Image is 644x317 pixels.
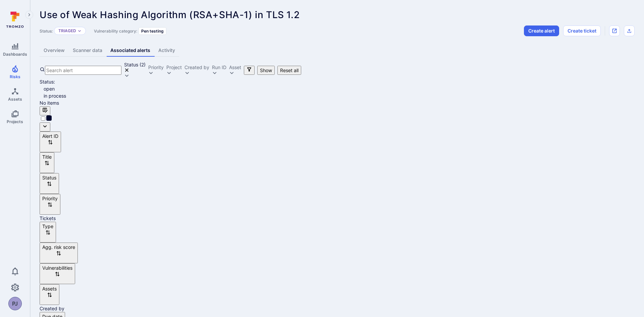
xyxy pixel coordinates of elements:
[124,62,138,67] div: Status
[124,62,146,67] div: ( 2 )
[229,65,241,70] button: Asset
[229,70,234,75] button: Expand dropdown
[624,25,635,36] div: Export as CSV
[184,70,190,75] button: Expand dropdown
[524,25,559,36] button: Create alert
[40,284,59,305] button: Sort by Assets
[277,66,301,75] button: Reset all
[40,29,53,34] span: Status:
[40,173,59,194] button: Sort by Status
[154,44,179,57] a: Activity
[106,44,154,57] a: Associated alerts
[124,62,146,67] button: Status(2)
[41,116,45,121] input: Select all rows
[40,152,54,173] button: Sort by Title
[40,86,59,92] span: open
[166,70,172,75] button: Expand dropdown
[124,73,129,78] button: Expand dropdown
[563,25,601,36] button: Create ticket
[166,65,182,70] button: Project
[77,29,82,33] button: Expand dropdown
[40,44,635,57] div: Vulnerability tabs
[40,116,52,122] span: Select all rows
[8,297,22,310] div: Pradumn Jha
[184,65,209,70] button: Created by
[3,52,27,57] span: Dashboards
[27,12,32,18] i: Expand navigation menu
[40,44,69,57] a: Overview
[609,25,620,36] div: Open original issue
[45,66,121,75] input: Search alert
[10,74,20,79] span: Risks
[40,222,56,243] button: Sort by Type
[139,27,166,35] div: Pen testing
[69,44,106,57] a: Scanner data
[40,263,75,284] button: Sort by Vulnerabilities
[58,28,76,34] button: Triaged
[212,65,226,70] button: Run ID
[40,243,78,263] button: Sort by Agg. risk score
[40,106,50,115] button: Manage columns
[257,66,275,75] button: Show
[40,9,300,20] span: Use of Weak Hashing Algorithm (RSA+SHA-1) in TLS 1.2
[40,194,60,215] button: Sort by Priority
[40,131,61,152] button: Sort by Alert ID
[40,79,55,85] span: Status :
[148,65,164,70] button: Priority
[148,70,154,75] button: Expand dropdown
[40,215,635,222] div: Tickets
[124,67,129,73] button: Clear selection
[8,97,22,102] span: Assets
[212,70,217,75] button: Expand dropdown
[25,11,33,19] button: Expand navigation menu
[8,297,22,310] button: PJ
[40,305,635,312] div: Created by
[40,106,635,115] div: Manage columns
[244,66,255,75] button: Filters
[7,119,23,124] span: Projects
[94,29,137,34] span: Vulnerability category:
[40,100,59,106] span: No items
[40,93,70,99] span: in process
[124,62,146,78] div: open, in process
